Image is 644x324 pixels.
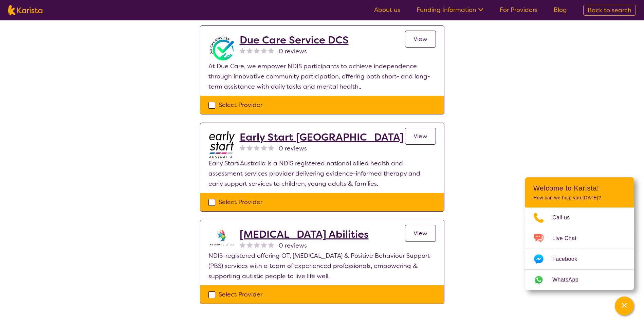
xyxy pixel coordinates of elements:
[552,254,585,264] span: Facebook
[240,228,369,240] a: [MEDICAL_DATA] Abilities
[525,270,634,290] a: Web link opens in a new tab.
[254,48,260,53] img: nonereviewstar
[247,48,253,53] img: nonereviewstar
[208,61,436,92] p: At Due Care, we empower NDIS participants to achieve independence through innovative community pa...
[8,5,42,15] img: Karista logo
[374,6,400,14] a: About us
[588,6,631,14] span: Back to search
[279,240,307,251] span: 0 reviews
[413,35,427,43] span: View
[247,242,253,248] img: nonereviewstar
[552,275,587,285] span: WhatsApp
[247,145,253,150] img: nonereviewstar
[525,208,634,290] ul: Choose channel
[405,31,436,48] a: View
[417,6,483,14] a: Funding Information
[261,145,267,150] img: nonereviewstar
[552,233,585,244] span: Live Chat
[261,242,267,248] img: nonereviewstar
[208,251,436,281] p: NDIS-registered offering OT, [MEDICAL_DATA] & Positive Behaviour Support (PBS) services with a te...
[240,48,245,53] img: nonereviewstar
[240,34,349,46] a: Due Care Service DCS
[413,229,427,237] span: View
[525,177,634,290] div: Channel Menu
[583,5,636,16] a: Back to search
[208,228,236,247] img: tuxwog0w0nxq84daeyee.webp
[254,145,260,150] img: nonereviewstar
[268,242,274,248] img: nonereviewstar
[208,158,436,189] p: Early Start Australia is a NDIS registered national allied health and assessment services provide...
[405,225,436,242] a: View
[254,242,260,248] img: nonereviewstar
[554,6,567,14] a: Blog
[268,145,274,150] img: nonereviewstar
[500,6,537,14] a: For Providers
[240,242,245,248] img: nonereviewstar
[208,131,236,158] img: bdpoyytkvdhmeftzccod.jpg
[268,48,274,53] img: nonereviewstar
[413,132,427,140] span: View
[208,34,236,61] img: ppxf38cnarih3decgaop.png
[279,46,307,56] span: 0 reviews
[615,296,634,316] button: Channel Menu
[533,195,626,201] p: How can we help you [DATE]?
[405,128,436,145] a: View
[279,143,307,154] span: 0 reviews
[240,131,404,143] a: Early Start [GEOGRAPHIC_DATA]
[240,145,245,150] img: nonereviewstar
[533,184,626,192] h2: Welcome to Karista!
[552,213,578,223] span: Call us
[261,48,267,53] img: nonereviewstar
